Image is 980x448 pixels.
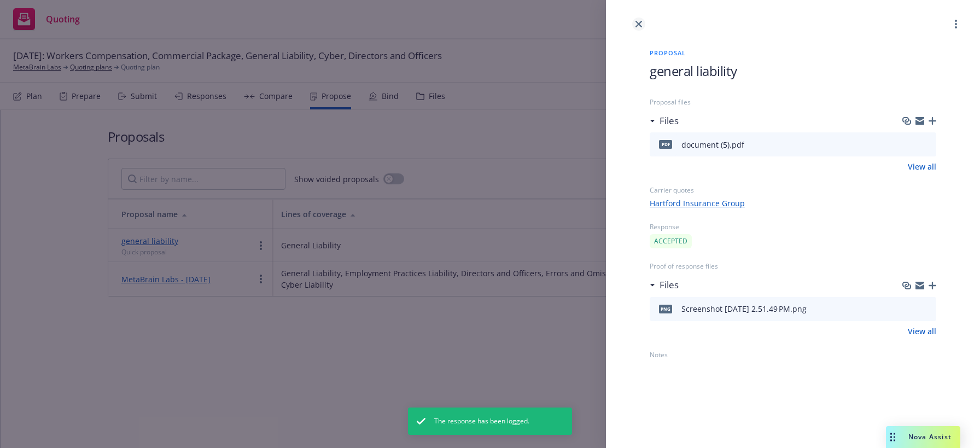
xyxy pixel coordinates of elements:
[650,97,936,107] span: Proposal files
[650,350,936,360] span: Notes
[908,161,936,172] a: View all
[660,114,679,128] h3: Files
[922,138,932,151] button: preview file
[905,302,913,316] button: download file
[650,197,936,209] a: Hartford Insurance Group
[632,18,645,31] a: close
[659,305,672,313] span: png
[654,236,687,246] span: ACCEPTED
[681,303,807,315] div: Screenshot [DATE] 2.51.49 PM.png
[650,185,936,195] span: Carrier quotes
[650,62,936,80] h1: general liability
[650,114,679,128] div: Files
[434,416,529,426] span: The response has been logged.
[908,325,936,337] a: View all
[650,261,936,271] span: Proof of response files
[922,302,932,316] button: preview file
[659,140,672,148] span: pdf
[949,18,962,31] a: more
[660,278,679,292] h3: Files
[650,278,679,292] div: Files
[886,426,900,448] div: Drag to move
[650,48,936,57] span: Proposal
[650,222,936,232] span: Response
[905,138,913,151] button: download file
[886,426,960,448] button: Nova Assist
[681,139,744,150] div: document (5).pdf
[908,432,952,441] span: Nova Assist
